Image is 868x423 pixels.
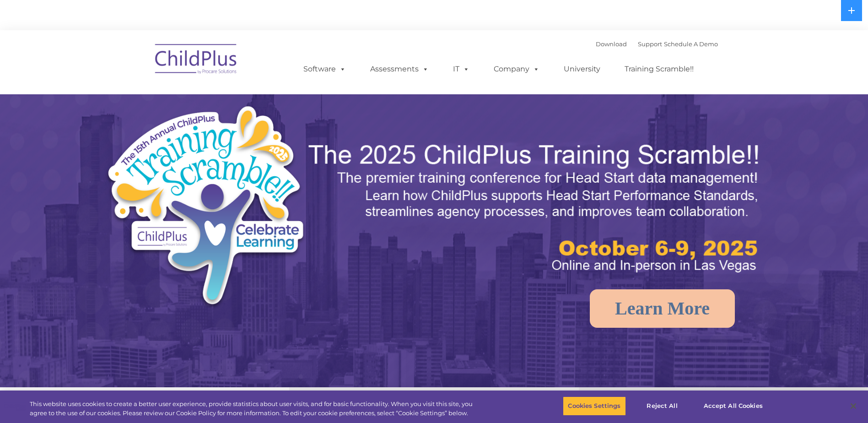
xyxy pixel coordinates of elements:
button: Accept All Cookies [699,396,768,416]
span: Phone number [127,98,166,105]
a: Support [638,40,662,48]
div: This website uses cookies to create a better user experience, provide statistics about user visit... [30,400,477,418]
a: Software [294,60,355,78]
a: Learn More [590,289,735,328]
button: Cookies Settings [563,396,625,416]
a: IT [444,60,479,78]
img: ChildPlus by Procare Solutions [151,38,242,83]
a: Assessments [361,60,438,78]
a: Schedule A Demo [664,40,718,48]
span: Last name [127,60,155,67]
a: Training Scramble!! [615,60,703,78]
a: Download [596,40,627,48]
button: Reject All [634,396,691,416]
a: University [555,60,609,78]
font: | [596,40,718,48]
a: Company [485,60,549,78]
button: Close [843,396,863,416]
